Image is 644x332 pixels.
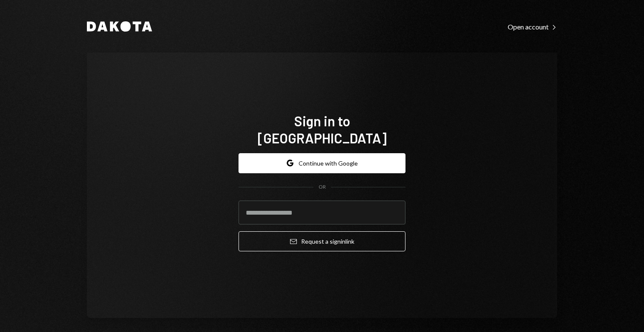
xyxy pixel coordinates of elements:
a: Open account [508,22,557,31]
div: Open account [508,23,557,31]
button: Continue with Google [239,153,405,173]
button: Request a signinlink [239,231,405,251]
div: OR [319,183,326,191]
h1: Sign in to [GEOGRAPHIC_DATA] [239,112,405,146]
